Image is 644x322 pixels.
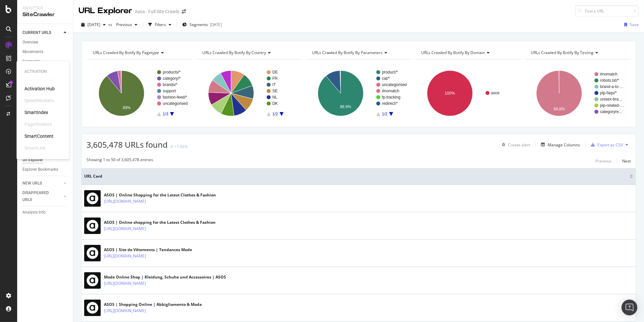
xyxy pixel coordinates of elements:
img: main image [84,300,101,316]
div: URL Explorer [79,5,132,16]
button: Previous [595,157,611,165]
text: 1/2 [382,112,388,116]
text: 100% [445,91,455,96]
text: redirect/* [382,101,398,106]
h4: URLs Crawled By Botify By parameters [311,47,406,58]
h4: URLs Crawled By Botify By pagetype [91,47,187,58]
div: NEW URLS [22,180,42,187]
text: SE [272,89,278,93]
div: [DATE] [210,22,222,27]
img: main image [84,190,101,207]
text: FR [272,76,278,81]
div: Activation [24,69,61,74]
div: SpeedWorkers [24,97,54,104]
div: Mode Online Shop | Kleidung, Schuhe und Accessoires | ASOS [104,274,226,280]
a: [URL][DOMAIN_NAME] [104,280,146,287]
span: 2025 Sep. 2nd [87,22,100,27]
a: [URL][DOMAIN_NAME] [104,253,146,259]
div: DISAPPEARED URLS [22,190,56,203]
div: PageWorkers [24,121,52,128]
a: SmartLink [24,145,46,151]
h4: URLs Crawled By Botify By country [201,47,296,58]
text: fp-tracking [382,95,400,100]
text: uncategorised [163,101,187,106]
text: brand-a-to-… [600,84,624,89]
div: Next [622,158,631,164]
h4: URLs Crawled By Botify By testing [529,47,625,58]
a: Url Explorer [22,157,68,163]
div: arrow-right-arrow-left [182,9,186,14]
img: main image [84,245,101,261]
text: 88.9% [340,104,351,109]
img: main image [84,218,101,234]
div: Showing 1 to 50 of 3,605,478 entries [86,157,153,165]
span: Previous [114,22,132,27]
div: Analytics [22,5,68,11]
text: support [163,89,176,93]
text: category/* [163,76,181,81]
text: fashion-feed/* [163,95,187,100]
a: DISAPPEARED URLS [22,190,62,203]
a: Analysis Info [22,209,68,216]
img: main image [84,272,101,289]
div: Filters [155,22,166,27]
text: product/* [382,70,398,74]
div: Url Explorer [22,157,43,163]
img: Equal [170,146,173,148]
button: Segments[DATE] [180,19,224,30]
text: plp-related-… [600,103,624,108]
button: Save [622,19,639,30]
text: 89% [123,105,131,110]
a: Movements [22,48,68,55]
svg: A chart. [86,65,193,122]
button: Manage Columns [538,141,580,149]
a: SmartContent [24,133,53,139]
h4: URLs Crawled By Botify By domain [420,47,515,58]
svg: A chart. [415,65,521,122]
text: NL [272,95,278,100]
text: categoryre… [600,109,623,114]
div: ASOS | Online shopping for the Latest Clothes & Fashion [104,220,216,225]
div: Analysis Info [22,209,46,216]
div: A chart. [196,65,302,122]
div: CURRENT URLS [22,29,51,36]
a: Activation Hub [24,85,55,92]
span: URL Card [84,173,628,179]
text: 1/3 [163,112,168,116]
a: NEW URLS [22,180,62,187]
div: ASOS | Site de Vêtements | Tendances Mode [104,247,192,253]
div: Explorer Bookmarks [22,166,58,173]
button: [DATE] [79,19,108,30]
div: Movements [22,48,43,55]
div: +1.96% [174,144,188,149]
svg: A chart. [306,65,412,122]
text: robots.txt/* [600,78,619,83]
div: Export as CSV [597,142,623,148]
text: plp-faqs/* [600,91,617,95]
div: Previous [595,158,611,164]
a: Segments [22,58,68,65]
text: DE [272,70,278,74]
a: [URL][DOMAIN_NAME] [104,198,146,205]
div: Manage Columns [548,142,580,148]
text: cat/* [382,76,390,81]
div: ASOS | Online Shopping for the Latest Clothes & Fashion [104,192,216,198]
button: Next [622,157,631,165]
span: Segments [189,22,208,27]
div: ASOS | Shopping Online | Abbigliamento & Moda [104,302,202,307]
span: URLs Crawled By Botify By parameters [312,50,383,55]
button: Export as CSV [588,139,623,150]
a: [URL][DOMAIN_NAME] [104,225,146,232]
text: brands/* [163,82,178,87]
text: IT [272,82,276,87]
a: Explorer Bookmarks [22,166,68,173]
div: Open Intercom Messenger [622,300,637,315]
text: DK [272,101,278,106]
span: URLs Crawled By Botify By domain [421,50,485,55]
